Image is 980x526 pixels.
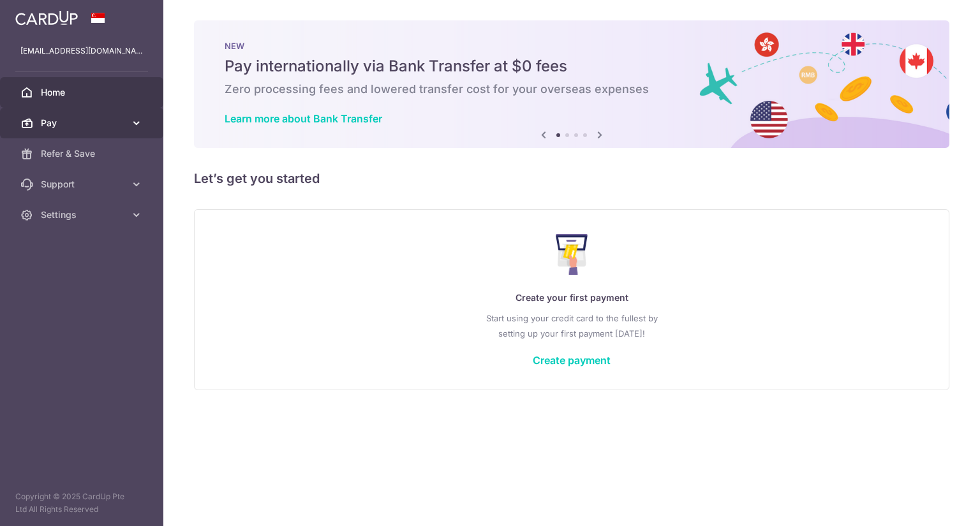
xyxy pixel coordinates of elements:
[41,178,125,191] span: Support
[41,208,125,221] span: Settings
[15,10,78,26] img: CardUp
[41,147,125,160] span: Refer & Save
[533,354,611,367] a: Create payment
[20,45,143,57] p: [EMAIL_ADDRESS][DOMAIN_NAME]
[225,82,919,97] h6: Zero processing fees and lowered transfer cost for your overseas expenses
[220,290,923,305] p: Create your first payment
[225,56,919,77] h5: Pay internationally via Bank Transfer at $0 fees
[194,20,949,148] img: Bank transfer banner
[194,168,949,189] h5: Let’s get you started
[41,117,125,129] span: Pay
[556,234,588,275] img: Make Payment
[41,86,125,99] span: Home
[225,112,382,125] a: Learn more about Bank Transfer
[225,41,919,51] p: NEW
[220,310,923,341] p: Start using your credit card to the fullest by setting up your first payment [DATE]!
